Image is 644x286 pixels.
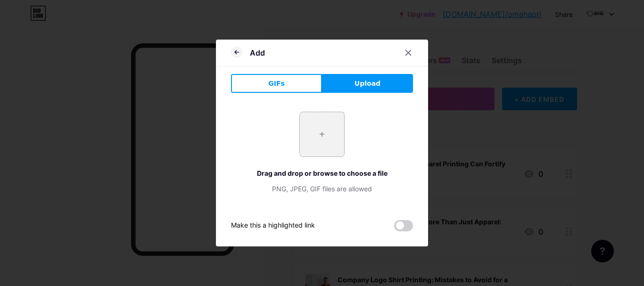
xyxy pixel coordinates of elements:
div: PNG, JPEG, GIF files are allowed [231,184,413,194]
span: Upload [355,79,380,89]
span: GIFs [268,79,285,89]
div: Add [250,47,265,58]
button: GIFs [231,74,322,93]
div: Make this a highlighted link [231,220,315,231]
button: Upload [322,74,413,93]
div: Drag and drop or browse to choose a file [231,168,413,178]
